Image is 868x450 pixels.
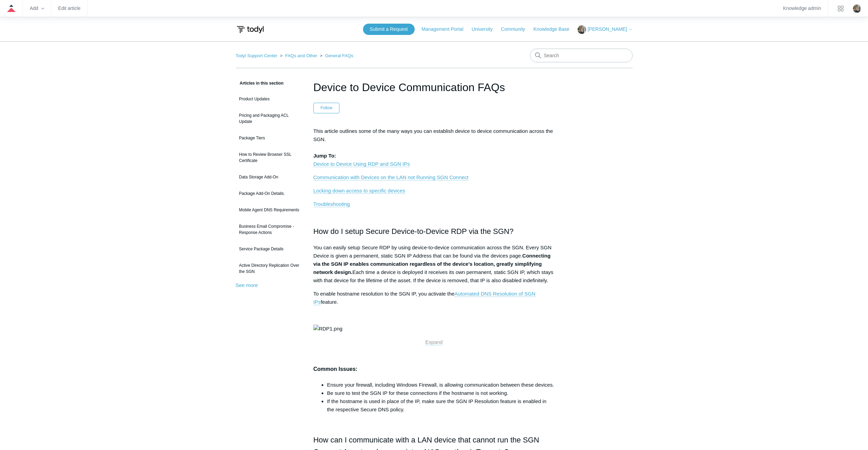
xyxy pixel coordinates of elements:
[313,243,555,285] p: You can easily setup Secure RDP by using device-to-device communication across the SGN. Every SGN...
[319,53,353,58] li: General FAQs
[313,366,358,372] strong: Common Issues:
[313,103,340,113] button: Follow Article
[422,26,470,33] a: Management Portal
[236,220,303,239] a: Business Email Compromise - Response Actions
[327,381,555,389] li: Ensure your firewall, including Windows Firewall, is allowing communication between these devices.
[313,79,555,96] h1: Device to Device Communication FAQs
[285,53,317,58] a: FAQs and Other
[587,26,627,32] span: [PERSON_NAME]
[363,24,415,35] a: Submit a Request
[236,23,265,36] img: Todyl Support Center Help Center home page
[425,339,443,345] a: Expand
[533,26,576,33] a: Knowledge Base
[313,174,469,180] a: Communication with Devices on the LAN not Running SGN Connect
[236,259,303,278] a: Active Directory Replication Over the SGN
[425,339,443,345] span: Expand
[236,81,284,86] span: Articles in this section
[783,7,821,10] a: Knowledge admin
[236,171,303,184] a: Data Storage Add-On
[327,397,555,414] li: If the hostname is used in place of the IP, make sure the SGN IP Resolution feature is enabled in...
[58,7,80,10] a: Edit article
[853,4,861,13] img: user avatar
[313,201,350,207] a: Troubleshooting
[236,148,303,167] a: How to Review Browser SSL Certificate
[236,242,303,255] a: Service Package Details
[578,25,632,34] button: [PERSON_NAME]
[236,92,303,105] a: Product Updates
[313,290,555,306] p: To enable hostname resolution to the SGN IP, you activate the feature.
[236,53,279,58] li: Todyl Support Center
[236,109,303,128] a: Pricing and Packaging ACL Update
[30,7,44,10] zd-hc-trigger: Add
[313,188,405,194] a: Locking down access to specific devices
[853,4,861,13] zd-hc-trigger: Click your profile icon to open the profile menu
[236,132,303,145] a: Package Tiers
[236,203,303,216] a: Mobile Agent DNS Requirements
[313,325,342,333] img: RDP1.png
[313,153,336,159] strong: Jump To:
[530,49,633,62] input: Search
[501,26,532,33] a: Community
[313,253,550,275] strong: Connecting via the SGN IP enables communication regardless of the device's location, greatly simp...
[278,53,319,58] li: FAQs and Other
[313,127,555,168] p: This article outlines some of the many ways you can establish device to device communication acro...
[313,213,555,237] h2: How do I setup Secure Device-to-Device RDP via the SGN?
[236,282,258,288] a: See more
[313,161,410,167] a: Device to Device Using RDP and SGN IPs
[327,389,555,397] li: Be sure to test the SGN IP for these connections if the hostname is not working.
[471,26,499,33] a: University
[325,53,353,58] a: General FAQs
[236,187,303,200] a: Package Add-On Details.
[236,53,277,58] a: Todyl Support Center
